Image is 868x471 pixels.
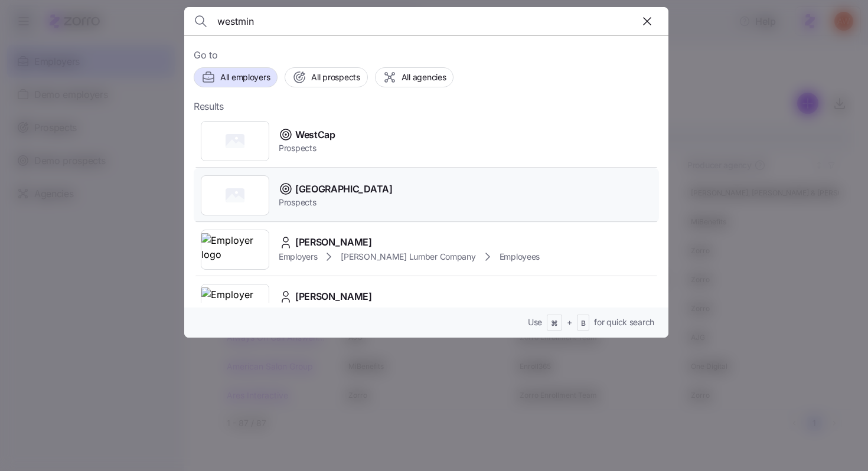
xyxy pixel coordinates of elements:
span: [PERSON_NAME] Lumber Company [341,251,475,263]
span: [GEOGRAPHIC_DATA] [295,182,393,197]
span: Prospects [279,142,335,154]
span: All agencies [402,71,446,83]
span: Employers [279,251,317,263]
span: Employees [500,251,540,263]
img: Employer logo [201,287,269,320]
span: Results [194,99,224,114]
button: All prospects [285,67,367,87]
span: Go to [194,48,659,63]
span: B [581,319,586,329]
span: All prospects [311,71,360,83]
span: for quick search [594,316,654,328]
span: All employers [220,71,270,83]
span: Prospects [279,197,393,208]
span: Use [528,316,542,328]
img: Employer logo [201,233,269,266]
span: + [567,316,572,328]
span: [PERSON_NAME] [295,235,372,250]
span: [PERSON_NAME] [295,289,372,304]
button: All agencies [375,67,454,87]
span: ⌘ [551,319,558,329]
span: WestCap [295,127,335,142]
button: All employers [194,67,278,87]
